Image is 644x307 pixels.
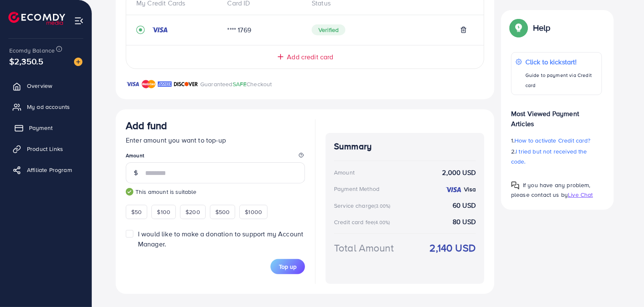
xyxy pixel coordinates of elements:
span: Product Links [27,145,63,153]
span: Add credit card [287,52,333,62]
a: Affiliate Program [6,161,85,178]
small: This amount is suitable [126,188,305,196]
span: $1000 [245,208,262,216]
strong: 2,140 USD [430,241,476,255]
img: brand [158,79,172,89]
div: Service charge [334,201,393,210]
img: logo [8,12,65,25]
span: SAFE [233,80,247,88]
img: image [74,58,82,66]
p: Most Viewed Payment Articles [511,102,602,129]
h4: Summary [334,141,476,152]
a: Payment [6,119,85,136]
span: Payment [29,124,53,132]
a: Product Links [6,140,85,157]
small: (4.00%) [374,219,390,226]
span: My ad accounts [27,103,70,111]
strong: 60 USD [453,201,476,210]
img: brand [142,79,156,89]
span: $50 [131,208,142,216]
p: Help [533,23,551,33]
span: Overview [27,82,52,90]
p: Guide to payment via Credit card [525,70,597,90]
img: brand [126,79,140,89]
span: I would like to make a donation to support my Account Manager. [138,229,303,248]
div: Total Amount [334,241,394,255]
iframe: Chat [608,269,638,301]
img: Popup guide [511,20,526,35]
a: My ad accounts [6,98,85,115]
img: credit [151,26,168,33]
span: Verified [312,24,345,35]
img: Popup guide [511,181,519,190]
span: Live Chat [568,191,593,199]
svg: record circle [136,26,145,34]
span: Top up [279,262,297,271]
div: Credit card fee [334,218,393,226]
span: If you have any problem, please contact us by [511,181,591,199]
span: $100 [157,208,170,216]
span: $200 [186,208,200,216]
span: $500 [215,208,230,216]
span: Affiliate Program [27,166,72,174]
strong: 80 USD [453,217,476,227]
legend: Amount [126,152,305,162]
img: credit [445,186,462,193]
p: Enter amount you want to top-up [126,135,305,145]
strong: 2,000 USD [443,168,476,177]
img: guide [126,188,133,196]
p: 1. [511,135,602,146]
img: brand [174,79,198,89]
p: 2. [511,146,602,167]
span: Ecomdy Balance [9,46,55,55]
a: Overview [6,77,85,94]
span: $2,350.5 [9,55,43,67]
small: (3.00%) [374,203,390,209]
span: I tried but not received the code. [511,147,587,166]
span: How to activate Credit card? [514,136,590,145]
strong: Visa [464,185,476,193]
div: Payment Method [334,185,379,193]
div: Amount [334,168,355,177]
p: Guaranteed Checkout [200,79,272,89]
button: Top up [270,259,305,274]
h3: Add fund [126,119,167,132]
p: Click to kickstart! [525,57,597,67]
img: menu [74,16,84,26]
